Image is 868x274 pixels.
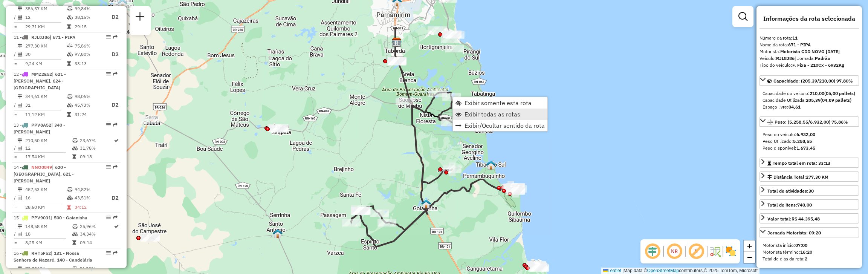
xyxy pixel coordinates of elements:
strong: 205,39 [806,97,821,103]
td: 25,96% [79,223,113,230]
td: 98,06% [74,93,104,100]
td: 38,15% [74,12,104,22]
p: D2 [105,101,119,109]
td: / [14,50,17,59]
i: % de utilização do peso [72,138,78,143]
span: + [747,241,752,251]
em: Opções [106,72,111,76]
div: Atividade não roteirizada - DONA MARIA FOOD CASE [428,26,446,34]
li: Exibir somente esta rota [453,97,547,109]
div: Jornada Motorista: 09:20 [759,239,859,265]
strong: 11 [792,35,798,41]
td: 356,57 KM [25,5,67,12]
i: % de utilização da cubagem [67,15,73,20]
div: Capacidade Utilizada: [763,97,856,104]
i: Total de Atividades [18,196,22,200]
span: | Jornada: [795,55,830,61]
span: 12 - [14,71,66,90]
span: Total de atividades: [767,188,814,194]
strong: R$ 44.395,48 [792,216,820,222]
strong: (04,89 pallets) [821,97,851,103]
img: Fluxo de ruas [709,245,721,257]
td: 33:13 [74,60,104,67]
div: Atividade não roteirizada - DNL MERC GOIANO [441,35,460,43]
span: Exibir somente esta rota [465,100,532,106]
i: % de utilização do peso [67,6,73,11]
li: Exibir todas as rotas [453,109,547,120]
span: | 500 - Goianinha [51,215,87,220]
div: Atividade não roteirizada - MERCADINHO SAO JOSE [528,264,547,272]
h4: Informações da rota selecionada [759,15,859,22]
span: PPV8A52 [31,122,51,128]
i: Tempo total em rota [67,24,71,29]
em: Opções [106,215,111,220]
td: = [14,153,17,161]
span: Peso: (5.258,55/6.932,00) 75,86% [775,119,848,125]
span: | 131 - Nossa Senhora de Nazaré, 140 - Candelária [14,250,92,263]
span: RHT5F52 [31,250,51,256]
div: Peso disponível: [763,145,856,152]
p: D2 [105,194,119,202]
td: 12 [25,144,72,152]
i: Total de Atividades [18,146,22,150]
div: Atividade não roteirizada - SUPERMERCADO DOIS IR [141,234,160,242]
i: % de utilização da cubagem [67,52,73,57]
td: = [14,23,17,31]
i: Rota otimizada [114,224,119,229]
em: Rota exportada [113,215,118,220]
em: Rota exportada [113,72,118,76]
td: 11,12 KM [25,111,67,118]
img: CDD Natal Novo [392,37,402,47]
td: = [14,239,17,246]
span: 15 - [14,215,87,220]
div: Peso Utilizado: [763,138,856,145]
i: Total de Atividades [18,15,22,20]
span: Exibir todas as rotas [465,111,520,117]
em: Opções [106,122,111,127]
strong: RJL8J86 [776,55,795,61]
span: Exibir/Ocultar sentido da rota [465,122,545,129]
div: Motorista término: [763,249,856,256]
span: 14 - [14,164,74,184]
div: Jornada Motorista: 09:20 [767,230,821,236]
td: 28,60 KM [25,204,67,211]
div: Motorista: [759,48,859,55]
div: Motorista início: [763,242,856,249]
li: Exibir/Ocultar sentido da rota [453,120,547,131]
td: 16 [25,193,67,203]
td: 30 [25,50,67,59]
i: % de utilização da cubagem [72,146,78,150]
strong: 5.258,55 [793,138,812,144]
div: Capacidade do veículo: [763,90,856,97]
a: Total de atividades:30 [759,185,859,196]
span: Ocultar NR [665,242,683,260]
td: 23,67% [79,137,113,144]
span: RJL8J86 [31,34,50,40]
a: Exibir filtros [735,9,750,24]
td: = [14,111,17,118]
strong: 2 [805,256,807,262]
div: Atividade não roteirizada - MELHOR CONVENIeNCIA [388,57,406,65]
span: | 621 - [PERSON_NAME], 624 - [GEOGRAPHIC_DATA] [14,71,66,90]
td: / [14,230,17,238]
a: Tempo total em rota: 33:13 [759,158,859,168]
div: Map data © contributors,© 2025 TomTom, Microsoft [601,268,759,274]
div: Atividade não roteirizada - MERC DO NETO [140,116,159,124]
i: % de utilização da cubagem [67,103,73,107]
div: Atividade não roteirizada - Deposito Central Das [527,261,546,269]
div: Atividade não roteirizada - VIP DISTRIBUIDORA [268,124,287,132]
a: Peso: (5.258,55/6.932,00) 75,86% [759,116,859,127]
td: 34:12 [74,204,104,211]
div: Distância Total: [767,174,828,181]
td: 45,73% [74,100,104,110]
strong: Motorista CDD NOVO [DATE] [780,49,840,54]
div: Peso: (5.258,55/6.932,00) 75,86% [759,128,859,155]
div: Atividade não roteirizada - JAVA MARIA XAVIER DO [270,125,289,133]
i: % de utilização do peso [67,94,73,99]
em: Rota exportada [113,122,118,127]
i: % de utilização da cubagem [67,196,73,200]
td: 8,25 KM [25,239,72,246]
strong: 1.673,45 [796,145,815,151]
i: Distância Total [18,187,22,192]
a: Zoom in [744,240,755,252]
